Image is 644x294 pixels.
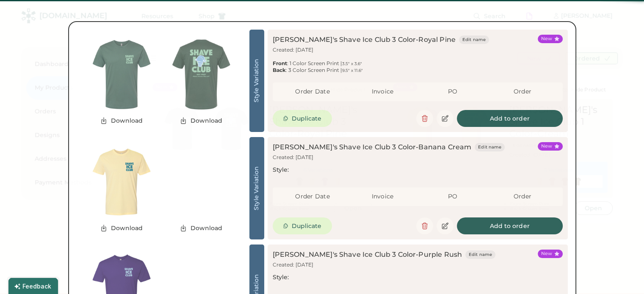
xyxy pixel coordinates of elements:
[273,110,332,127] button: Duplicate
[273,35,456,45] div: [PERSON_NAME]'s Shave Ice Club 3 Color-Royal Pine
[342,61,362,66] font: 3.5" x 3.6"
[457,110,563,127] button: Add to order
[174,222,228,234] button: Download
[273,261,315,268] div: Created: [DATE]
[348,192,417,201] div: Invoice
[416,110,433,127] button: Delete this saved product
[348,88,417,96] div: Invoice
[437,217,453,234] button: Edit this saved product
[541,250,553,257] div: New
[465,250,495,259] button: Edit name
[278,88,348,96] div: Order Date
[174,114,228,127] button: Download
[273,60,363,74] div: : 1 Color Screen Print | : 3 Color Screen Print |
[252,157,261,220] div: Style Variation
[437,110,453,127] button: Edit this saved product
[273,154,315,161] div: Created: [DATE]
[278,192,348,201] div: Order Date
[273,67,286,73] strong: Back
[487,192,557,201] div: Order
[273,47,315,53] div: Created: [DATE]
[342,68,363,73] font: 9.5" x 11.6"
[273,142,472,152] div: [PERSON_NAME]'s Shave Ice Club 3 Color-Banana Cream
[95,222,148,234] button: Download
[417,192,487,201] div: PO
[417,88,487,96] div: PO
[273,60,287,66] strong: Front
[161,142,241,222] img: yH5BAEAAAAALAAAAAABAAEAAAIBRAA7
[273,166,289,174] div: Style:
[273,217,332,234] button: Duplicate
[487,88,557,96] div: Order
[541,143,553,150] div: New
[273,250,462,260] div: [PERSON_NAME]'s Shave Ice Club 3 Color-Purple Rush
[252,49,261,113] div: Style Variation
[82,35,161,114] img: generate-image
[475,143,505,151] button: Edit name
[459,36,489,44] button: Edit name
[273,273,289,282] div: Style:
[416,217,433,234] button: Delete this saved product
[82,142,161,222] img: generate-image
[457,217,563,234] button: Add to order
[161,35,241,114] img: generate-image
[95,114,148,127] button: Download
[541,36,553,42] div: New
